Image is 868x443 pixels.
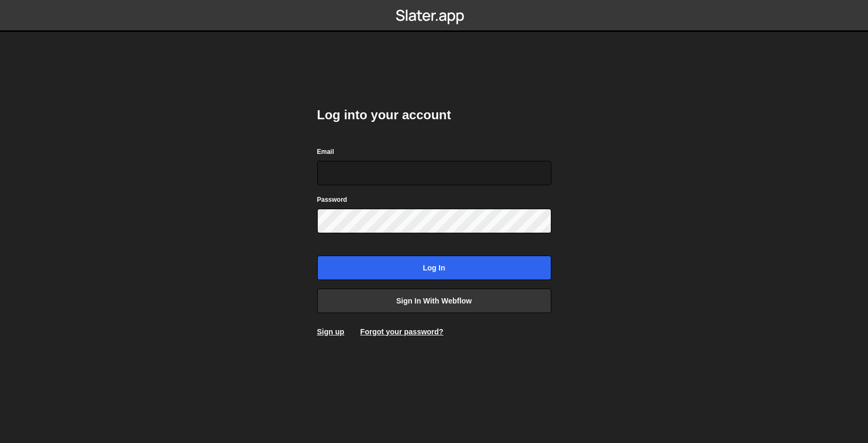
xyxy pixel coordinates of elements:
[317,256,551,280] input: Log in
[317,194,348,205] label: Password
[317,289,551,313] a: Sign in with Webflow
[317,106,551,124] h2: Log into your account
[317,146,334,157] label: Email
[317,327,344,336] a: Sign up
[360,327,443,336] a: Forgot your password?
